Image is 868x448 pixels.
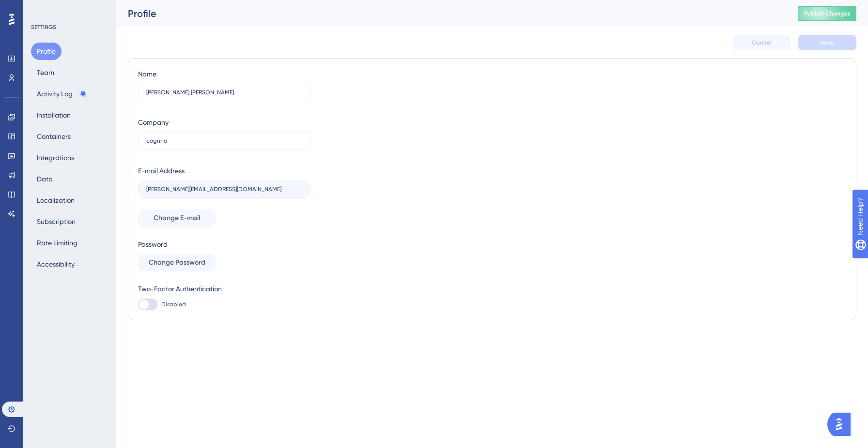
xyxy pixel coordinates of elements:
div: Name [138,68,156,80]
span: Cancel [752,39,772,46]
button: Integrations [31,149,80,166]
button: Activity Log [31,85,93,103]
button: Subscription [31,213,81,230]
div: SETTINGS [31,23,109,31]
div: Profile [128,7,774,20]
span: Need Help? [23,2,61,14]
button: Change Password [138,254,216,271]
input: Name Surname [146,89,302,96]
button: Team [31,64,60,81]
button: Data [31,170,59,188]
span: Change Password [149,257,205,269]
input: Company Name [146,137,302,144]
div: Two-Factor Authentication [138,283,310,295]
span: Disabled [161,300,186,308]
iframe: UserGuiding AI Assistant Launcher [827,410,856,439]
span: Change E-mail [154,212,200,224]
button: Cancel [732,35,790,50]
span: Publish Changes [804,10,851,17]
button: Publish Changes [798,6,856,21]
button: Rate Limiting [31,234,83,252]
span: Save [821,39,834,46]
div: Company [138,117,169,128]
div: E-mail Address [138,165,185,177]
button: Accessibility [31,255,80,273]
div: Password [138,239,310,250]
button: Installation [31,106,77,124]
button: Change E-mail [138,209,216,227]
button: Profile [31,43,62,60]
button: Containers [31,128,77,145]
button: Save [798,35,856,50]
input: E-mail Address [146,186,302,193]
button: Localization [31,192,80,209]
